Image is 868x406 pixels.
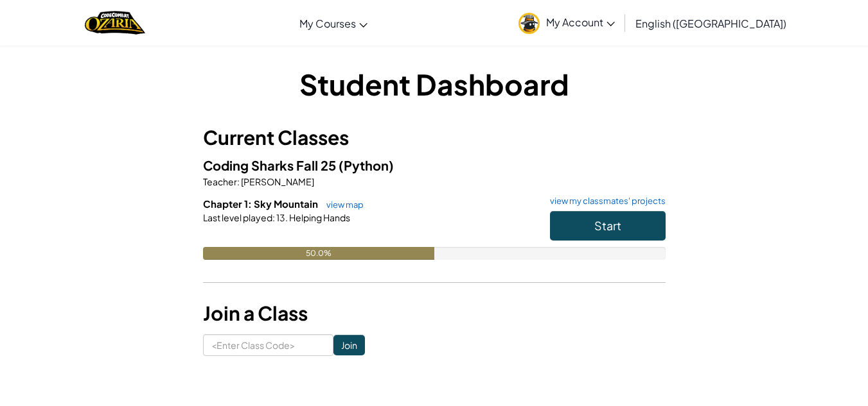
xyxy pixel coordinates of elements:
img: avatar [518,13,540,34]
a: Ozaria by CodeCombat logo [85,10,145,36]
span: English ([GEOGRAPHIC_DATA]) [635,17,786,30]
a: My Account [512,3,621,43]
h1: Student Dashboard [203,64,666,104]
span: Helping Hands [288,212,350,223]
span: [PERSON_NAME] [240,176,314,187]
span: Teacher [203,176,237,187]
span: : [237,176,240,187]
span: My Account [546,15,615,29]
span: : [272,212,275,223]
span: Chapter 1: Sky Mountain [203,198,320,210]
span: Coding Sharks Fall 25 [203,157,339,173]
h3: Join a Class [203,299,666,328]
a: view my classmates' projects [544,197,666,205]
input: Join [333,335,365,355]
span: Start [594,218,621,233]
span: My Courses [299,17,356,30]
h3: Current Classes [203,123,666,152]
img: Home [85,10,145,36]
button: Start [550,211,666,241]
span: (Python) [339,157,394,173]
a: My Courses [293,6,374,40]
input: <Enter Class Code> [203,334,333,356]
div: 50.0% [203,247,434,260]
a: English ([GEOGRAPHIC_DATA]) [629,6,793,40]
span: Last level played [203,212,272,223]
span: 13. [275,212,288,223]
a: view map [320,199,364,210]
